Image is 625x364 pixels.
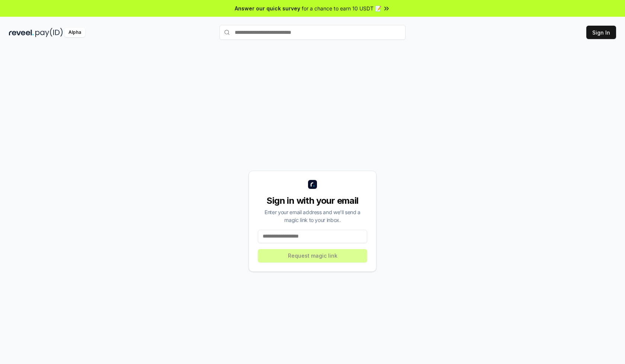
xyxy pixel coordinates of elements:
[302,4,381,12] span: for a chance to earn 10 USDT 📝
[35,28,63,37] img: pay_id
[258,208,367,224] div: Enter your email address and we’ll send a magic link to your inbox.
[9,28,34,37] img: reveel_dark
[64,28,85,37] div: Alpha
[235,4,300,12] span: Answer our quick survey
[258,195,367,207] div: Sign in with your email
[308,180,317,189] img: logo_small
[586,26,616,39] button: Sign In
